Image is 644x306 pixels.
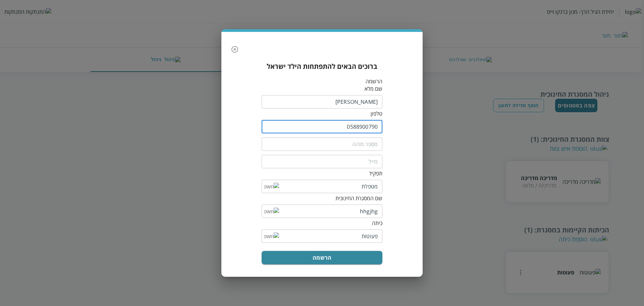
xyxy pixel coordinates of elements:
[262,194,382,202] div: שם המסגרת החינוכית
[262,120,382,133] input: טלפון
[279,205,378,218] input: שם המסגרת החינוכית
[262,95,382,108] input: שם מלא
[279,180,378,193] input: תפקיד
[262,78,382,85] p: הרשמה
[262,137,382,151] input: מספר מזהה
[262,251,382,264] button: הרשמה
[264,208,279,215] img: down
[262,155,382,168] input: מייל
[262,219,382,227] div: כיתה
[234,62,410,71] h3: ברוכים הבאים להתפתחות הילד ישראל
[262,85,382,92] div: שם מלא
[264,232,279,240] img: down
[264,183,279,190] img: down
[262,170,382,177] div: תפקיד
[279,229,378,243] input: כיתה
[262,110,382,117] div: טלפון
